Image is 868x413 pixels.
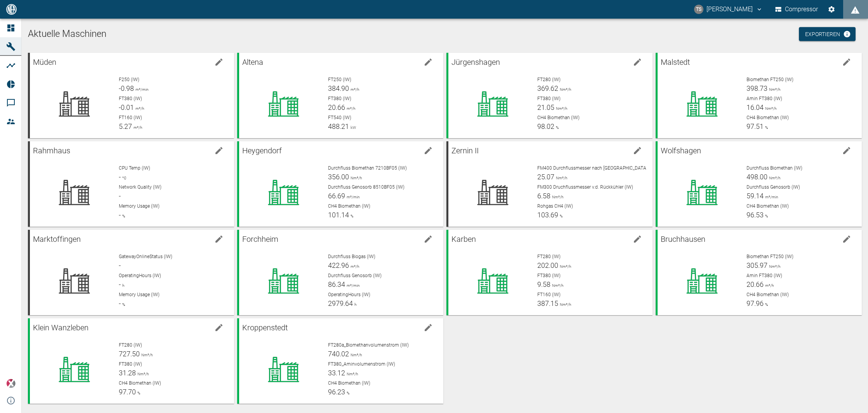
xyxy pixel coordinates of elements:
[119,280,121,288] span: -
[537,211,558,219] span: 103.69
[746,192,764,200] span: 59.14
[420,143,436,158] button: edit machine
[558,302,571,307] span: Nm³/h
[345,283,360,288] span: m³/min
[764,214,768,218] span: %
[328,84,349,92] span: 384.90
[28,28,862,40] h1: Aktuelle Maschinen
[119,203,160,209] span: Memory Usage (IW)
[119,254,172,259] span: GatewayOnlineStatus (IW)
[242,57,263,67] span: Altena
[211,143,227,158] button: edit machine
[349,87,359,92] span: m³/h
[328,184,404,190] span: Durchfluss Genosorb 8510BF05 (IW)
[121,302,125,307] span: %
[764,302,768,307] span: %
[630,143,645,158] button: edit machine
[746,173,767,181] span: 498.00
[661,234,705,244] span: Bruchhausen
[537,165,657,171] span: FM400 Durchflussmesser nach [GEOGRAPHIC_DATA] (IW)
[119,361,142,367] span: FT380 (IW)
[119,115,142,120] span: FT160 (IW)
[746,77,793,82] span: Biomethan FT250 (IW)
[843,30,851,38] svg: Jetzt mit HF Export
[328,261,349,269] span: 422.96
[420,54,436,70] button: edit machine
[328,192,345,200] span: 66.69
[242,234,278,244] span: Forchheim
[28,141,234,227] a: Rahmhausedit machineCPU Temp (IW)-°CNetwork Quality (IW)-Memory Usage (IW)-%
[237,53,443,138] a: Altenaedit machineFT250 (IW)384.90m³/hFT380 (IW)20.66m³/hFT540 (IW)488.21kW
[446,53,653,138] a: Jürgenshagenedit machineFT280 (IW)369.62Nm³/hFT380 (IW)21.05Nm³/hCH4 Biomethan (IW)98.02%
[537,77,561,82] span: FT280 (IW)
[630,231,645,247] button: edit machine
[746,273,782,278] span: Amin FT380 (IW)
[558,87,571,92] span: Nm³/h
[767,176,780,180] span: Nm³/h
[764,125,768,130] span: %
[211,320,227,335] button: edit machine
[746,292,789,297] span: CH4 Biomethan (IW)
[839,54,854,70] button: edit machine
[558,264,571,269] span: Nm³/h
[328,173,349,181] span: 356.00
[237,141,443,227] a: Heygendorfedit machineDurchfluss Biomethan 7210BF05 (IW)356.00Nm³/hDurchfluss Genosorb 8510BF05 (...
[328,361,395,367] span: FT380_Aminvolumenstrom (IW)
[746,254,793,259] span: Biomethan FT250 (IW)
[451,57,500,67] span: Jürgenshagen
[119,122,132,130] span: 5.27
[33,57,56,67] span: Müden
[328,165,407,171] span: Durchfluss Biomethan 7210BF05 (IW)
[136,391,140,395] span: %
[328,342,409,348] span: FT280a_Biomethanvolumenstrom (IW)
[132,125,142,130] span: m³/h
[119,350,140,358] span: 727.50
[349,214,353,218] span: %
[345,391,349,395] span: %
[537,254,561,259] span: FT280 (IW)
[537,103,554,111] span: 21.05
[746,103,764,111] span: 16.04
[746,211,764,219] span: 96.53
[119,211,121,219] span: -
[349,125,356,130] span: kW
[328,203,370,209] span: CH4 Biomethan (IW)
[693,2,764,16] button: timo.streitbuerger@arcanum-energy.de
[656,53,862,138] a: Malstedtedit machineBiomethan FT250 (IW)398.73Nm³/hAmin FT380 (IW)16.04Nm³/hCH4 Biomethan (IW)97.51%
[558,214,562,218] span: %
[825,2,838,16] button: Einstellungen
[537,280,550,288] span: 9.58
[119,96,142,101] span: FT380 (IW)
[119,299,121,307] span: -
[119,273,161,278] span: OperatingHours (IW)
[328,369,345,377] span: 33.12
[328,254,375,259] span: Durchfluss Biogas (IW)
[328,273,382,278] span: Durchfluss Genosorb (IW)
[119,77,139,82] span: F250 (IW)
[420,231,436,247] button: edit machine
[119,165,150,171] span: CPU Temp (IW)
[537,173,554,181] span: 25.07
[28,230,234,315] a: Marktoffingenedit machineGatewayOnlineStatus (IW)-OperatingHours (IW)-hMemory Usage (IW)-%
[119,380,161,386] span: CH4 Biomethan (IW)
[746,165,802,171] span: Durchfluss Biomethan (IW)
[764,106,776,111] span: Nm³/h
[764,195,778,199] span: m³/min
[451,146,479,155] span: Zernin II
[6,379,16,388] img: Xplore Logo
[345,372,358,376] span: Nm³/h
[451,234,476,244] span: Karben
[746,261,767,269] span: 305.97
[554,176,567,180] span: Nm³/h
[537,299,558,307] span: 387.15
[328,115,351,120] span: FT540 (IW)
[661,57,690,67] span: Malstedt
[746,280,764,288] span: 20.66
[328,380,370,386] span: CH4 Biomethan (IW)
[33,146,70,155] span: Rahmhaus
[694,5,703,14] div: TS
[537,184,633,190] span: FM300 Druchflussmesser v.d. Rückkühler (IW)
[767,87,780,92] span: Nm³/h
[33,234,81,244] span: Marktoffingen
[328,103,345,111] span: 20.66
